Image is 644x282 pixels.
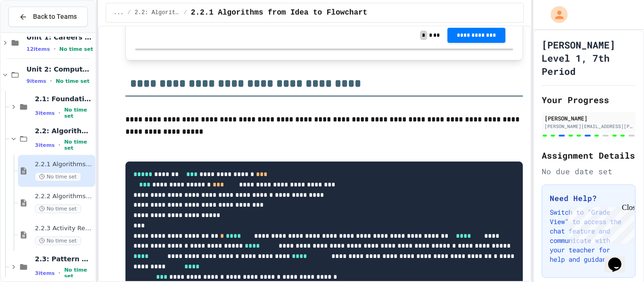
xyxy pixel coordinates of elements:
[35,95,93,103] span: 2.1: Foundations of Computational Thinking
[26,65,93,73] span: Unit 2: Computational Thinking & Problem-Solving
[35,204,81,213] span: No time set
[604,244,635,273] iframe: chat widget
[4,4,65,60] div: Chat with us now!Close
[35,110,55,116] span: 3 items
[35,236,81,245] span: No time set
[127,9,131,16] span: /
[35,172,81,181] span: No time set
[33,12,77,22] span: Back to Teams
[58,109,60,117] span: •
[58,141,60,149] span: •
[545,123,633,130] div: [PERSON_NAME][EMAIL_ADDRESS][PERSON_NAME][DOMAIN_NAME]
[566,203,635,243] iframe: chat widget
[58,269,60,277] span: •
[50,77,52,85] span: •
[35,225,93,233] span: 2.2.3 Activity Recommendation Algorithm
[35,161,93,169] span: 2.2.1 Algorithms from Idea to Flowchart
[542,149,636,162] h2: Assignment Details
[550,208,627,264] p: Switch to "Grade View" to access the chat feature and communicate with your teacher for help and ...
[64,107,93,119] span: No time set
[35,193,93,201] span: 2.2.2 Algorithms from Idea to Flowchart - Review
[541,4,570,25] div: My Account
[35,142,55,148] span: 3 items
[35,255,93,263] span: 2.3: Pattern Recognition & Decomposition
[26,33,93,41] span: Unit 1: Careers & Professionalism
[35,127,93,135] span: 2.2: Algorithms from Idea to Flowchart
[135,9,180,16] span: 2.2: Algorithms from Idea to Flowchart
[114,9,124,16] span: ...
[26,46,50,52] span: 12 items
[64,267,93,279] span: No time set
[542,93,636,106] h2: Your Progress
[26,78,46,84] span: 9 items
[184,9,187,16] span: /
[545,114,633,122] div: [PERSON_NAME]
[64,139,93,151] span: No time set
[59,46,93,52] span: No time set
[550,193,627,204] h3: Need Help?
[542,38,636,78] h1: [PERSON_NAME] Level 1, 7th Period
[542,166,636,177] div: No due date set
[8,7,88,27] button: Back to Teams
[191,7,367,18] span: 2.2.1 Algorithms from Idea to Flowchart
[35,270,55,276] span: 3 items
[54,45,56,53] span: •
[56,78,90,84] span: No time set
